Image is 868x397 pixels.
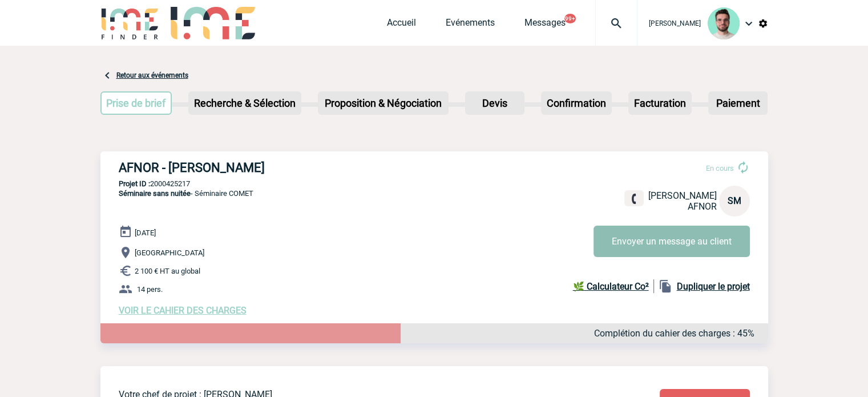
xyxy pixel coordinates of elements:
[708,7,740,39] img: 121547-2.png
[629,194,639,204] img: fixe.png
[387,17,416,33] a: Accueil
[100,7,160,39] img: IME-Finder
[677,281,750,292] b: Dupliquer le projet
[119,179,150,188] b: Projet ID :
[466,93,523,114] p: Devis
[706,164,734,173] span: En cours
[709,93,766,114] p: Paiement
[102,93,171,114] p: Prise de brief
[688,201,717,212] span: AFNOR
[119,305,247,316] a: VOIR LE CAHIER DES CHARGES
[728,195,741,206] span: SM
[135,228,156,237] span: [DATE]
[649,19,701,27] span: [PERSON_NAME]
[564,14,576,23] button: 99+
[319,93,447,114] p: Proposition & Négociation
[542,93,611,114] p: Confirmation
[119,161,461,175] h3: AFNOR - [PERSON_NAME]
[137,285,163,294] span: 14 pers.
[659,279,672,293] img: file_copy-black-24dp.png
[573,279,654,293] a: 🌿 Calculateur Co²
[524,17,566,33] a: Messages
[446,17,495,33] a: Evénements
[594,226,750,257] button: Envoyer un message au client
[116,71,188,79] a: Retour aux événements
[135,267,200,275] span: 2 100 € HT au global
[648,190,717,201] span: [PERSON_NAME]
[629,93,691,114] p: Facturation
[119,189,191,198] span: Séminaire sans nuitée
[100,179,768,188] p: 2000425217
[119,189,253,198] span: - Séminaire COMET
[573,281,649,292] b: 🌿 Calculateur Co²
[135,248,204,257] span: [GEOGRAPHIC_DATA]
[189,93,300,114] p: Recherche & Sélection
